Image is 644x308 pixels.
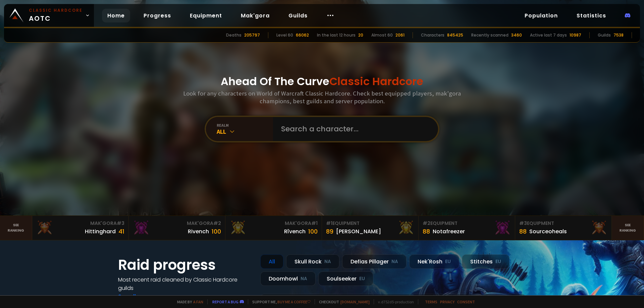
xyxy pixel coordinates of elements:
a: #3Equipment88Sourceoheals [515,216,612,240]
div: 7538 [613,32,624,38]
div: Mak'Gora [36,220,124,227]
div: Rivench [188,227,209,236]
div: In the last 12 hours [317,32,356,38]
a: #2Equipment88Notafreezer [419,216,515,240]
a: Consent [457,299,475,304]
div: Level 60 [276,32,293,38]
h4: Most recent raid cleaned by Classic Hardcore guilds [118,275,252,292]
div: 20 [358,32,363,38]
div: All [217,128,273,135]
small: EU [359,275,365,282]
small: NA [301,275,307,282]
a: Mak'Gora#3Hittinghard41 [32,216,129,240]
span: # 2 [423,220,430,227]
div: Nek'Rosh [409,254,459,269]
span: Support me, [248,299,311,304]
div: 3460 [511,32,522,38]
div: Almost 60 [371,32,393,38]
a: Equipment [184,9,227,22]
input: Search a character... [277,117,430,141]
div: Equipment [326,220,414,227]
span: # 1 [326,220,332,227]
a: Terms [425,299,437,304]
span: Classic Hardcore [329,74,423,89]
a: a fan [193,299,203,304]
div: Stitches [462,254,509,269]
a: See all progress [118,293,162,300]
small: EU [495,258,501,265]
a: Progress [138,9,176,22]
div: 845425 [447,32,463,38]
div: 10987 [570,32,581,38]
span: # 2 [213,220,221,227]
div: Hittinghard [85,227,116,236]
div: Recently scanned [471,32,508,38]
div: Rîvench [284,227,306,236]
span: # 3 [117,220,124,227]
div: 100 [212,227,221,236]
a: Population [519,9,563,22]
div: Guilds [598,32,611,38]
a: Mak'Gora#1Rîvench100 [225,216,322,240]
div: Skull Rock [286,254,339,269]
div: Doomhowl [260,271,316,286]
a: Report a bug [212,299,238,304]
div: realm [217,123,273,128]
a: Privacy [440,299,454,304]
a: Guilds [283,9,313,22]
div: 41 [118,227,124,236]
a: [DOMAIN_NAME] [340,299,370,304]
div: Equipment [423,220,511,227]
div: Defias Pillager [342,254,407,269]
div: 100 [308,227,318,236]
span: Checkout [315,299,370,304]
div: 88 [519,227,527,236]
h1: Raid progress [118,254,252,275]
h3: Look for any characters on World of Warcraft Classic Hardcore. Check best equipped players, mak'g... [180,89,464,105]
a: #1Equipment89[PERSON_NAME] [322,216,419,240]
div: 205797 [244,32,260,38]
div: Deaths [226,32,241,38]
span: # 3 [519,220,527,227]
h1: Ahead Of The Curve [221,73,423,89]
a: Home [102,9,130,22]
a: Mak'gora [235,9,275,22]
small: EU [445,258,451,265]
a: Classic HardcoreAOTC [4,4,94,27]
div: Mak'Gora [229,220,318,227]
div: Mak'Gora [133,220,221,227]
a: Buy me a coffee [277,299,311,304]
div: Soulseeker [318,271,373,286]
div: Equipment [519,220,607,227]
span: AOTC [29,7,83,23]
a: Mak'Gora#2Rivench100 [129,216,225,240]
span: Made by [173,299,203,304]
a: Seeranking [612,216,644,240]
div: 2061 [395,32,405,38]
small: NA [391,258,398,265]
span: # 1 [311,220,318,227]
div: Notafreezer [433,227,465,236]
div: Characters [421,32,444,38]
div: 88 [423,227,430,236]
small: Classic Hardcore [29,7,83,13]
div: All [260,254,283,269]
span: v. d752d5 - production [374,299,414,304]
div: [PERSON_NAME] [336,227,381,236]
a: Statistics [571,9,611,22]
div: 66062 [296,32,309,38]
small: NA [324,258,331,265]
div: 89 [326,227,333,236]
div: Active last 7 days [530,32,567,38]
div: Sourceoheals [529,227,567,236]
